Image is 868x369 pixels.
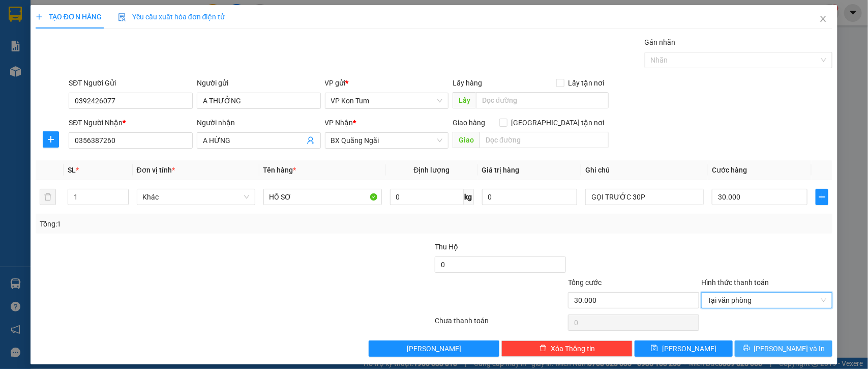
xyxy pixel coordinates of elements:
[453,79,482,87] span: Lấy hàng
[331,93,443,108] span: VP Kon Tum
[651,345,658,353] span: save
[43,135,58,144] span: plus
[585,189,704,205] input: Ghi Chú
[118,13,126,21] img: icon
[735,340,832,357] button: printer[PERSON_NAME] và In
[407,343,461,354] span: [PERSON_NAME]
[69,77,193,89] div: SĐT Người Gửi
[501,340,633,357] button: deleteXóa Thông tin
[743,345,750,353] span: printer
[453,92,476,108] span: Lấy
[635,340,732,357] button: save[PERSON_NAME]
[263,189,382,205] input: VD: Bàn, Ghế
[662,343,716,354] span: [PERSON_NAME]
[568,278,602,287] span: Tổng cước
[36,13,43,20] span: plus
[137,166,175,174] span: Đơn vị tính
[68,166,76,174] span: SL
[482,189,578,205] input: 0
[69,117,193,128] div: SĐT Người Nhận
[476,92,609,108] input: Dọc đường
[263,166,296,174] span: Tên hàng
[307,136,315,145] span: user-add
[197,117,321,128] div: Người nhận
[325,77,449,89] div: VP gửi
[645,38,676,46] label: Gán nhãn
[701,278,769,287] label: Hình thức thanh toán
[754,343,825,354] span: [PERSON_NAME] và In
[197,77,321,89] div: Người gửi
[809,5,837,34] button: Close
[331,133,443,148] span: BX Quãng Ngãi
[507,117,609,128] span: [GEOGRAPHIC_DATA] tận nơi
[40,218,336,230] div: Tổng: 1
[434,315,567,333] div: Chưa thanh toán
[581,160,708,180] th: Ghi chú
[435,243,458,251] span: Thu Hộ
[819,15,827,23] span: close
[453,132,480,148] span: Giao
[369,340,500,357] button: [PERSON_NAME]
[464,189,474,205] span: kg
[118,13,225,21] span: Yêu cầu xuất hóa đơn điện tử
[325,119,353,127] span: VP Nhận
[36,13,102,21] span: TẠO ĐƠN HÀNG
[482,166,520,174] span: Giá trị hàng
[712,166,747,174] span: Cước hàng
[143,189,249,205] span: Khác
[414,166,450,174] span: Định lượng
[707,293,826,308] span: Tại văn phòng
[551,343,595,354] span: Xóa Thông tin
[480,132,609,148] input: Dọc đường
[453,119,485,127] span: Giao hàng
[540,345,547,353] span: delete
[564,77,609,89] span: Lấy tận nơi
[43,131,59,148] button: plus
[40,189,56,205] button: delete
[816,193,828,201] span: plus
[816,189,828,205] button: plus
